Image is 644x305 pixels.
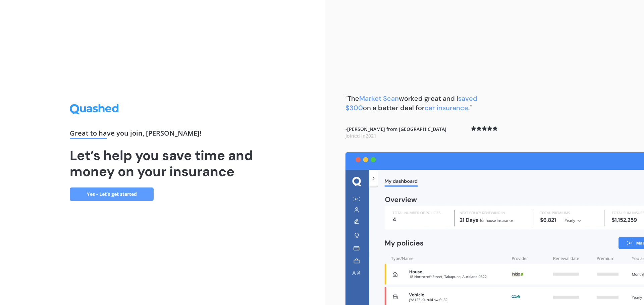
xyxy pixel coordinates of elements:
[425,103,468,112] span: car insurance
[345,126,446,139] b: - [PERSON_NAME] from [GEOGRAPHIC_DATA]
[70,130,256,139] div: Great to have you join , [PERSON_NAME] !
[345,94,477,112] span: saved $300
[345,94,477,112] b: "The worked great and I on a better deal for ."
[70,147,256,179] h1: Let’s help you save time and money on your insurance
[70,187,154,201] a: Yes - Let’s get started
[345,152,644,305] img: dashboard.webp
[345,133,376,139] span: Joined in 2021
[359,94,399,103] span: Market Scan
